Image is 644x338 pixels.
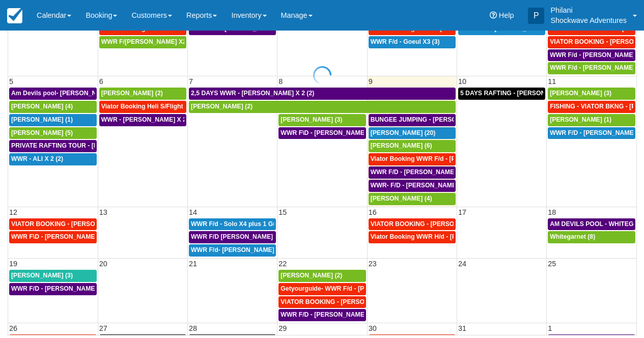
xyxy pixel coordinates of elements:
[191,246,322,253] span: WWR F/d- [PERSON_NAME] Group X 30 (30)
[457,260,467,268] span: 24
[278,283,366,295] a: Getyourguide- WWR F/d - [PERSON_NAME] 2 (2)
[278,309,366,321] a: WWR F/D - [PERSON_NAME] X 2 (2)
[8,324,18,332] span: 26
[189,244,276,257] a: WWR F/d- [PERSON_NAME] Group X 30 (30)
[281,298,411,305] span: VIATOR BOOKING - [PERSON_NAME] X2 (2)
[8,260,18,268] span: 19
[547,260,557,268] span: 25
[9,283,97,295] a: WWR F/D - [PERSON_NAME] X 3 (3)
[278,270,366,282] a: [PERSON_NAME] (2)
[11,272,73,279] span: [PERSON_NAME] (3)
[281,311,387,318] span: WWR F/D - [PERSON_NAME] X 2 (2)
[457,324,467,332] span: 31
[11,285,118,292] span: WWR F/D - [PERSON_NAME] X 3 (3)
[547,324,553,332] span: 1
[368,324,378,332] span: 30
[278,296,366,308] a: VIATOR BOOKING - [PERSON_NAME] X2 (2)
[368,260,378,268] span: 23
[188,260,198,268] span: 21
[98,324,108,332] span: 27
[277,324,288,332] span: 29
[9,270,97,282] a: [PERSON_NAME] (3)
[281,285,425,292] span: Getyourguide- WWR F/d - [PERSON_NAME] 2 (2)
[277,260,288,268] span: 22
[188,324,198,332] span: 28
[98,260,108,268] span: 20
[281,272,342,279] span: [PERSON_NAME] (2)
